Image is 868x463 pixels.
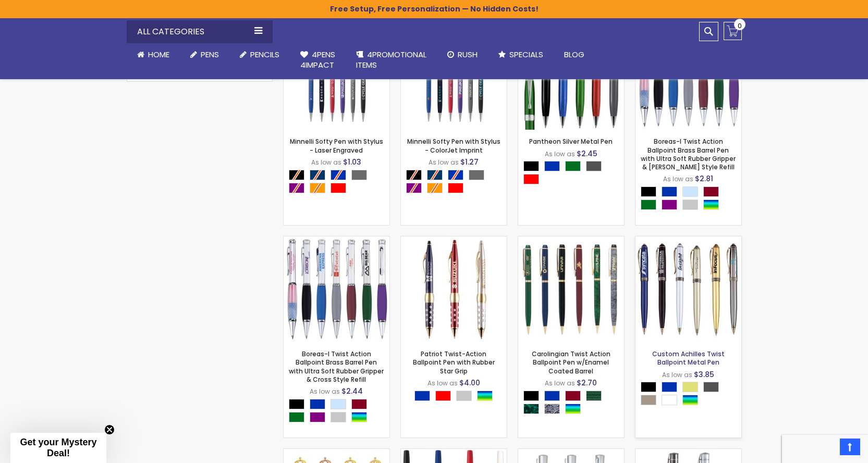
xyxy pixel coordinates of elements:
[351,399,367,409] div: Burgundy
[544,161,560,171] div: Blue
[532,349,610,375] a: Carolingian Twist Action Ballpoint Pen w/Enamel Coated Barrel
[289,412,304,422] div: Green
[703,199,719,210] div: Assorted
[148,49,169,60] span: Home
[577,148,597,159] span: $2.45
[127,20,273,43] div: All Categories
[20,437,96,458] span: Get your Mystery Deal!
[545,379,575,387] span: As low as
[401,236,507,342] img: Patriot Twist-Action Ballpoint Pen with Rubber Star Grip
[641,137,736,171] a: Boreas-I Twist Action Ballpoint Brass Barrel Pen with Ultra Soft Rubber Gripper & [PERSON_NAME] S...
[401,236,507,245] a: Patriot Twist-Action Ballpoint Pen with Rubber Star Grip
[641,395,656,405] div: Nickel
[250,49,279,60] span: Pencils
[460,157,479,167] span: $1.27
[554,43,595,66] a: Blog
[523,161,624,187] div: Select A Color
[289,349,384,384] a: Boreas-I Twist Action Ballpoint Brass Barrel Pen with Ultra Soft Rubber Gripper & Cross Style Refill
[310,399,325,409] div: Blue
[518,236,624,342] img: Carolingian Twist Action Ballpoint Pen w/Enamel Coated Barrel
[290,137,383,154] a: Minnelli Softy Pen with Stylus - Laser Engraved
[104,424,115,435] button: Close teaser
[290,43,346,77] a: 4Pens4impact
[586,391,602,401] div: Glisten Green
[663,174,693,183] span: As low as
[782,435,868,463] iframe: Google Customer Reviews
[289,399,304,409] div: Black
[477,391,493,401] div: Assorted
[509,49,543,60] span: Specials
[401,448,507,457] a: Promotional Twister Stick Plastic Ballpoint Pen
[406,170,507,196] div: Select A Color
[414,391,430,401] div: Blue
[635,236,741,342] img: Custom Achilles Twist Ballpoint Metal Pen
[662,382,677,392] div: Blue
[180,43,229,66] a: Pens
[10,433,106,463] div: Get your Mystery Deal!Close teaser
[284,236,389,245] a: Boreas-I Twist Action Ballpoint Brass Barrel Pen with Ultra Soft Rubber Gripper & Cross Style Refill
[523,161,539,171] div: Black
[488,43,554,66] a: Specials
[458,49,478,60] span: Rush
[448,183,463,193] div: Red
[523,391,624,417] div: Select A Color
[703,186,719,197] div: Burgundy
[343,157,361,167] span: $1.03
[565,391,581,401] div: Burgundy
[565,161,581,171] div: Green
[523,391,539,401] div: Black
[529,137,613,146] a: Pantheon Silver Metal Pen
[652,349,725,367] a: Custom Achilles Twist Ballpoint Metal Pen
[694,369,714,380] span: $3.85
[429,158,459,167] span: As low as
[427,379,458,387] span: As low as
[662,186,677,197] div: Blue
[586,161,602,171] div: Gunmetal
[565,404,581,414] div: Assorted
[682,199,698,210] div: Silver
[564,49,584,60] span: Blog
[127,43,180,66] a: Home
[351,170,367,180] div: Grey
[738,21,742,31] span: 0
[469,170,484,180] div: Grey
[300,49,335,70] span: 4Pens 4impact
[341,386,363,396] span: $2.44
[641,186,656,197] div: Black
[544,404,560,414] div: Marble Gray
[641,382,741,408] div: Select A Color
[682,395,698,405] div: Assorted
[289,170,389,196] div: Select A Color
[331,399,346,409] div: Clear
[356,49,426,70] span: 4PROMOTIONAL ITEMS
[545,149,575,158] span: As low as
[435,391,451,401] div: Red
[641,199,656,210] div: Green
[284,448,389,457] a: Personalized Diamond Crusted Crown Metal Ballpoint Pen
[724,22,742,40] a: 0
[456,391,472,401] div: Silver
[310,412,325,422] div: Purple
[346,43,437,77] a: 4PROMOTIONALITEMS
[682,186,698,197] div: Clear
[229,43,290,66] a: Pencils
[459,378,480,388] span: $4.00
[201,49,219,60] span: Pens
[413,349,495,375] a: Patriot Twist-Action Ballpoint Pen with Rubber Star Grip
[289,399,389,425] div: Select A Color
[662,370,692,379] span: As low as
[518,448,624,457] a: New Apex Heavyweight Brass Twist Ballpoint Pen
[635,448,741,457] a: Astarte Twist Action Ballpoint Metal Pen
[437,43,488,66] a: Rush
[682,382,698,392] div: Gold
[662,199,677,210] div: Purple
[703,382,719,392] div: Gunmetal
[331,412,346,422] div: Silver
[284,236,389,342] img: Boreas-I Twist Action Ballpoint Brass Barrel Pen with Ultra Soft Rubber Gripper & Cross Style Refill
[641,382,656,392] div: Black
[577,378,597,388] span: $2.70
[635,236,741,245] a: Custom Achilles Twist Ballpoint Metal Pen
[414,391,498,404] div: Select A Color
[331,183,346,193] div: Red
[310,387,340,396] span: As low as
